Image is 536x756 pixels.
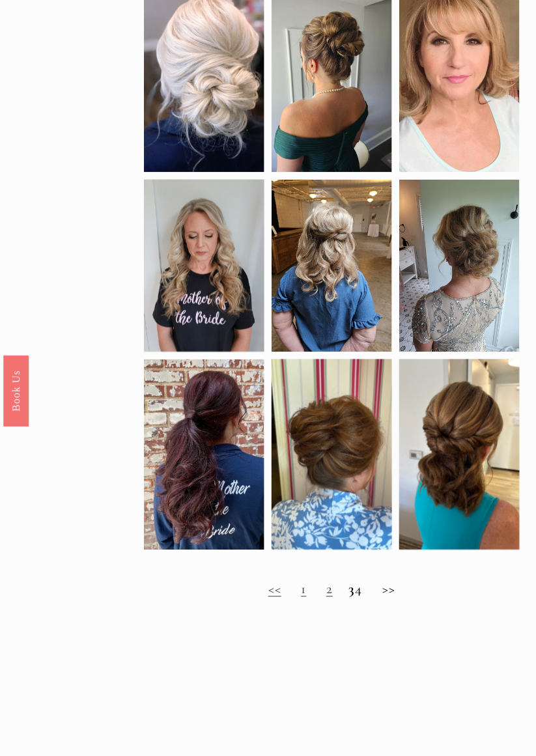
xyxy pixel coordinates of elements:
[144,581,520,598] h2: 4 >>
[326,581,333,598] a: 2
[3,355,29,426] a: Book Us
[348,581,355,598] strong: 3
[301,581,306,598] a: 1
[268,581,281,598] a: <<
